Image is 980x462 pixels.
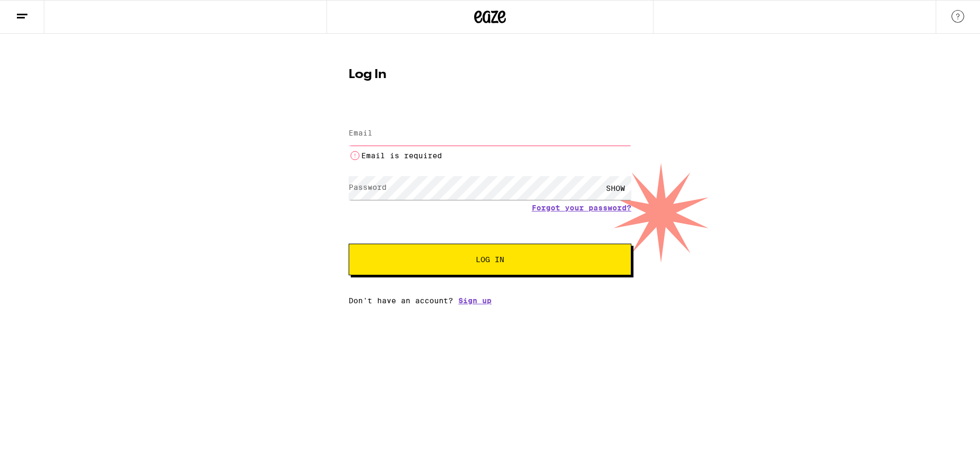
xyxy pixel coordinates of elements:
[349,122,631,146] input: Email
[349,69,631,81] h1: Log In
[476,256,504,263] span: Log In
[349,149,631,162] li: Email is required
[532,204,631,212] a: Forgot your password?
[349,129,372,137] label: Email
[349,183,387,191] label: Password
[349,296,631,305] div: Don't have an account?
[600,176,631,200] div: SHOW
[458,296,492,305] a: Sign up
[349,244,631,275] button: Log In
